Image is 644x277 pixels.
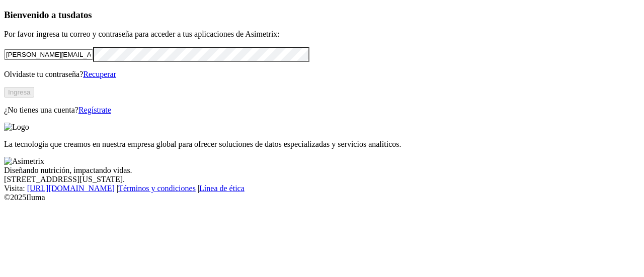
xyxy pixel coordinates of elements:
[27,184,115,193] a: [URL][DOMAIN_NAME]
[83,70,116,78] a: Recuperar
[4,70,640,79] p: Olvidaste tu contraseña?
[4,193,640,202] div: © 2025 Iluma
[4,10,640,21] h3: Bienvenido a tus
[4,166,640,175] div: Diseñando nutrición, impactando vidas.
[199,184,245,193] a: Línea de ética
[4,123,29,132] img: Logo
[4,30,640,39] p: Por favor ingresa tu correo y contraseña para acceder a tus aplicaciones de Asimetrix:
[70,10,92,20] span: datos
[4,106,640,115] p: ¿No tienes una cuenta?
[4,140,640,149] p: La tecnología que creamos en nuestra empresa global para ofrecer soluciones de datos especializad...
[4,87,34,98] button: Ingresa
[78,106,111,114] a: Regístrate
[4,157,44,166] img: Asimetrix
[4,184,640,193] div: Visita : | |
[4,175,640,184] div: [STREET_ADDRESS][US_STATE].
[118,184,196,193] a: Términos y condiciones
[4,49,93,60] input: Tu correo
